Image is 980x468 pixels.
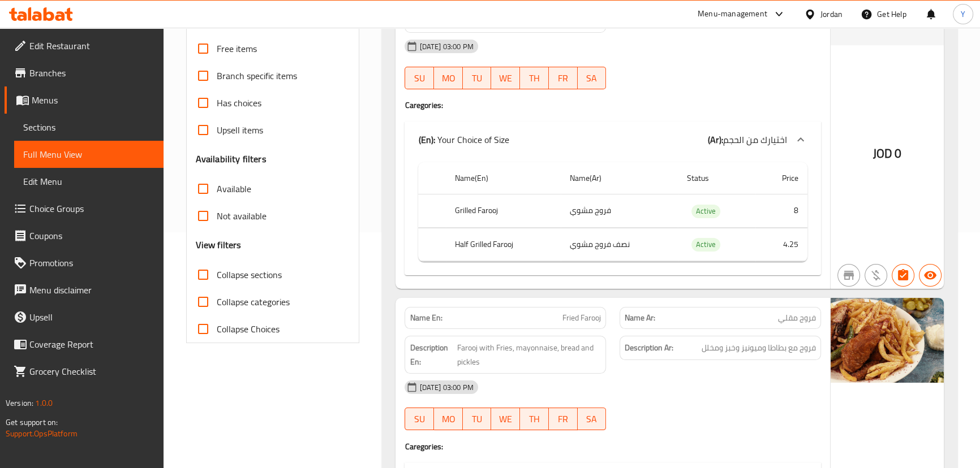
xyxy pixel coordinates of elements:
span: Has choices [217,96,261,110]
a: Grocery Checklist [5,358,164,385]
span: TU [467,411,487,427]
span: TH [525,411,544,427]
h3: View filters [196,239,242,252]
h4: Caregories: [405,441,820,452]
button: TH [520,408,549,430]
button: TU [463,67,492,89]
span: SA [582,411,602,427]
a: Edit Menu [14,168,164,195]
a: Full Menu View [14,141,164,168]
span: Upsell items [217,123,263,137]
th: Price [755,162,807,194]
td: فروج مشوي [561,194,678,228]
button: SA [578,408,607,430]
a: Sections [14,114,164,141]
div: Menu-management [698,7,767,21]
span: Edit Restaurant [29,39,154,53]
span: MO [439,70,458,86]
b: (Ar): [708,131,723,148]
button: MO [434,67,463,89]
span: Collapse categories [217,295,290,309]
td: نصف فروج مشوي [561,228,678,261]
th: Name(En) [446,162,561,194]
button: SU [405,408,434,430]
span: Version: [6,396,33,410]
td: 8 [755,194,807,228]
span: Collapse sections [217,268,282,281]
span: Branches [29,66,154,80]
th: Half Grilled Farooj [446,228,561,261]
div: Jordan [820,8,843,20]
span: Collapse Choices [217,322,280,336]
a: Coupons [5,222,164,249]
button: FR [549,67,578,89]
span: Grocery Checklist [29,365,154,378]
button: MO [434,408,463,430]
th: Status [678,162,755,194]
span: Y [961,8,965,20]
img: %D9%81%D8%B1%D9%88%D8%AC638931195442434392.jpg [831,298,944,383]
span: [DATE] 03:00 PM [415,382,478,393]
span: Sections [23,120,154,134]
button: Not branch specific item [837,264,860,287]
div: Active [691,205,720,218]
span: Active [691,205,720,218]
button: Purchased item [865,264,887,287]
span: 1.0.0 [35,396,53,410]
strong: Name Ar: [625,312,655,324]
a: Support.OpsPlatform [6,426,78,441]
a: Promotions [5,249,164,276]
span: Coverage Report [29,337,154,351]
button: Has choices [892,264,914,287]
span: Not available [217,209,267,223]
span: Coupons [29,229,154,242]
a: Upsell [5,304,164,331]
span: Fried Farooj [562,312,601,324]
span: FR [553,70,573,86]
a: Edit Restaurant [5,32,164,59]
span: Menu disclaimer [29,283,154,297]
th: Grilled Farooj [446,194,561,228]
span: Edit Menu [23,175,154,188]
button: Available [919,264,942,287]
span: Choice Groups [29,202,154,215]
strong: Description En: [410,341,455,369]
td: 4.25 [755,228,807,261]
button: TH [520,67,549,89]
span: TU [467,70,487,86]
b: (En): [418,131,435,148]
h4: Caregories: [405,99,820,111]
span: SA [582,70,602,86]
span: SU [410,70,429,86]
a: Coverage Report [5,331,164,358]
span: Farooj with Fries, mayonnaise, bread and pickles [457,341,601,369]
span: WE [496,411,515,427]
button: WE [491,408,520,430]
span: FR [553,411,573,427]
span: Active [691,238,720,251]
th: Name(Ar) [561,162,678,194]
span: Branch specific items [217,69,297,83]
span: Available [217,182,251,196]
div: Active [691,238,720,252]
p: Your Choice of Size [418,133,509,146]
table: choices table [418,162,807,262]
span: فروج مقلي [778,312,816,324]
span: اختيارك من الحجم [723,131,787,148]
span: TH [525,70,544,86]
span: WE [496,70,515,86]
strong: Description Ar: [625,341,673,355]
div: (En): Your Choice of Size(Ar):اختيارك من الحجم [405,122,820,158]
button: WE [491,67,520,89]
strong: Name En: [410,312,442,324]
span: Upsell [29,310,154,324]
a: Branches [5,59,164,86]
a: Menus [5,86,164,114]
span: [DATE] 03:00 PM [415,41,478,52]
h3: Availability filters [196,153,267,166]
span: 0 [895,142,901,164]
span: فروج مع بطاطا وميونيز وخبز ومخلل [702,341,816,355]
span: MO [439,411,458,427]
button: SU [405,67,434,89]
span: Menus [32,93,154,107]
